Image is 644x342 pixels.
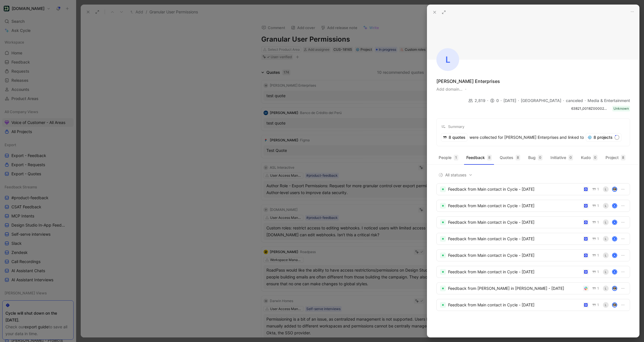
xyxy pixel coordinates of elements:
a: Feedback from Main contact in Cycle - [DATE]1Lavatar [436,183,630,195]
div: L [603,269,609,275]
button: 1 [591,186,600,192]
div: 63821_0018Z00002w0m8dQAA [571,106,609,111]
div: Feedback from Main contact in Cycle - [DATE] [448,268,581,275]
div: canceled [566,97,588,104]
a: Feedback from Main contact in Cycle - [DATE]1LA [436,266,630,278]
div: L [603,253,609,258]
div: A [613,220,617,224]
div: were collected for [PERSON_NAME] Enterprises and linked to [441,133,584,141]
span: 1 [597,204,599,207]
div: [GEOGRAPHIC_DATA] [521,97,566,104]
img: avatar [613,187,617,191]
button: 1 [591,285,600,292]
div: 0 [538,155,542,160]
button: Kudo [579,153,600,162]
div: 8 [516,155,520,160]
div: Feedback from Main contact in Cycle - [DATE] [448,202,581,209]
button: 1 [591,302,600,308]
button: 1 [591,252,600,258]
button: Initiative [548,153,575,162]
div: Unknown [613,106,629,111]
div: 8 projects [586,133,621,141]
button: All statuses [436,171,475,179]
div: 0 [593,155,598,160]
div: Media & Entertainment [588,97,630,104]
a: Feedback from Main contact in Cycle - [DATE]1LA [436,249,630,261]
img: avatar [613,303,617,307]
span: All statuses [438,172,473,178]
div: 1 [454,155,458,160]
span: 1 [597,270,599,274]
div: L [603,302,609,308]
div: 2,819 [468,97,490,104]
span: 1 [597,237,599,241]
div: 0 [568,155,573,160]
a: Feedback from Main contact in Cycle - [DATE]1Lavatar [436,299,630,311]
img: 💠 [588,135,592,139]
img: avatar [613,286,617,290]
a: Feedback from Main contact in Cycle - [DATE]1LA [436,200,630,212]
button: 1 [591,203,600,209]
button: 1 [591,269,600,275]
div: L [436,48,459,71]
div: Feedback from Main contact in Cycle - [DATE] [448,186,581,193]
span: 1 [597,188,599,191]
div: 0 [490,97,503,104]
div: A [613,253,617,257]
div: Feedback from Main contact in Cycle - [DATE] [448,219,581,226]
span: 1 [597,303,599,307]
div: L [603,186,609,192]
div: Summary [441,123,464,130]
div: A [613,270,617,274]
div: [DATE] [503,97,521,104]
div: Feedback from Main contact in Cycle - [DATE] [448,235,581,242]
div: 8 [621,155,625,160]
div: A [613,237,617,241]
div: Feedback from Main contact in Cycle - [DATE] [448,302,581,308]
button: Add domain… [436,86,462,93]
div: 8 [487,155,492,160]
div: Feedback from [PERSON_NAME] in [PERSON_NAME] - [DATE] [448,285,581,292]
div: L [603,236,609,242]
a: Feedback from Main contact in Cycle - [DATE]1LA [436,216,630,228]
div: 8 quotes [441,133,467,141]
button: Project [603,153,628,162]
div: A [613,204,617,208]
a: Feedback from [PERSON_NAME] in [PERSON_NAME] - [DATE]1Lavatar [436,282,630,294]
button: Quotes [497,153,523,162]
div: Feedback from Main contact in Cycle - [DATE] [448,252,581,259]
button: 1 [591,219,600,225]
button: People [436,153,461,162]
a: Feedback from Main contact in Cycle - [DATE]1LA [436,233,630,245]
div: L [603,286,609,291]
button: Feedback [464,153,494,162]
button: Bug [526,153,545,162]
div: L [603,219,609,225]
span: 1 [597,287,599,290]
button: 1 [591,236,600,242]
div: [PERSON_NAME] Enterprises [436,78,500,85]
div: L [603,203,609,209]
span: 1 [597,254,599,257]
span: 1 [597,221,599,224]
